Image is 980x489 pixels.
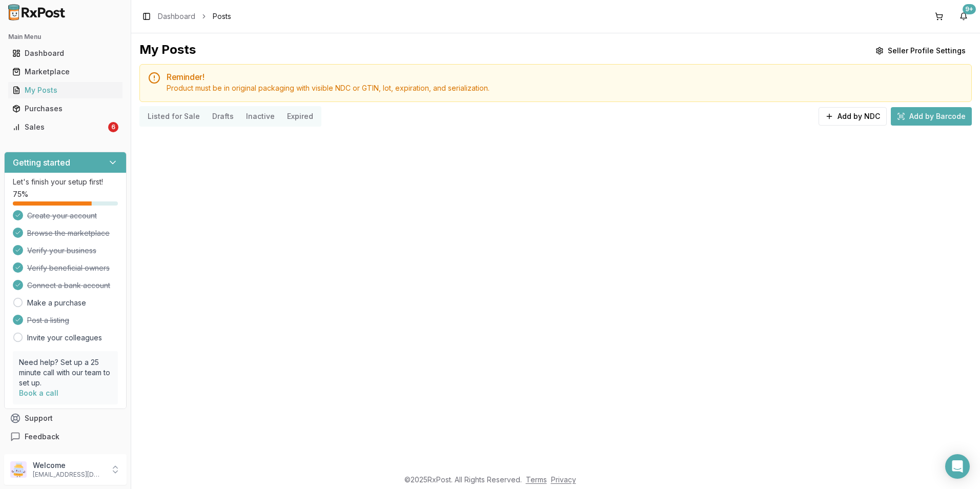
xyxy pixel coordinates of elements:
div: Dashboard [12,48,118,58]
button: Marketplace [4,64,127,80]
button: Add by Barcode [891,107,972,126]
button: Dashboard [4,45,127,62]
span: Post a listing [27,315,69,325]
span: Posts [213,11,231,22]
button: Drafts [206,108,240,125]
span: 75 % [13,189,28,199]
a: My Posts [8,81,122,99]
button: Sales6 [4,119,127,135]
div: Sales [12,122,106,132]
a: Dashboard [8,44,122,63]
img: User avatar [10,461,27,478]
button: 9+ [955,8,972,25]
span: Create your account [27,211,97,221]
button: Support [4,409,127,427]
span: Verify beneficial owners [27,263,110,273]
a: Privacy [551,475,576,484]
a: Purchases [8,99,122,118]
h3: Getting started [13,156,70,169]
button: Feedback [4,427,127,446]
div: My Posts [12,85,118,95]
div: My Posts [139,42,196,60]
span: Verify your business [27,246,96,256]
a: Dashboard [158,11,195,22]
a: Marketplace [8,63,122,81]
div: Purchases [12,104,118,114]
button: Seller Profile Settings [869,42,972,60]
a: Make a purchase [27,298,86,308]
p: Let's finish your setup first! [13,177,118,187]
img: RxPost Logo [4,4,70,21]
h5: Reminder! [167,73,963,81]
p: [EMAIL_ADDRESS][DOMAIN_NAME] [33,471,104,479]
a: Terms [526,475,547,484]
div: Open Intercom Messenger [945,454,970,479]
div: Product must be in original packaging with visible NDC or GTIN, lot, expiration, and serialization. [167,83,963,93]
div: Marketplace [12,67,118,77]
div: 6 [108,122,118,132]
nav: breadcrumb [158,11,231,22]
p: Welcome [33,460,104,471]
span: Feedback [25,432,59,442]
button: Add by NDC [819,107,887,126]
button: My Posts [4,82,127,98]
a: Sales6 [8,118,122,136]
button: Listed for Sale [141,108,206,125]
span: Connect a bank account [27,280,110,291]
h2: Main Menu [8,33,122,41]
button: Expired [281,108,319,125]
button: Purchases [4,100,127,117]
a: Book a call [19,389,58,397]
div: 9+ [963,4,976,14]
a: Invite your colleagues [27,333,102,343]
button: Inactive [240,108,281,125]
p: Need help? Set up a 25 minute call with our team to set up. [19,357,112,388]
span: Browse the marketplace [27,228,110,238]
